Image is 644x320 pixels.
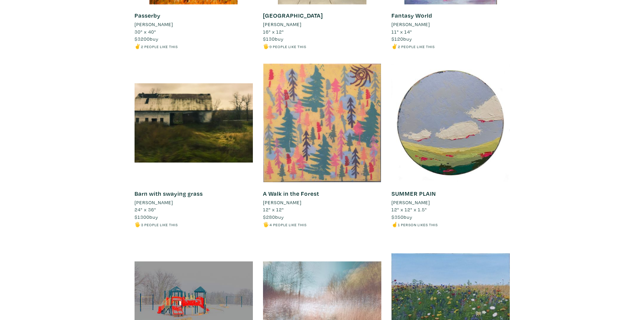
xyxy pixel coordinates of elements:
[391,21,510,28] a: [PERSON_NAME]
[263,199,381,206] a: [PERSON_NAME]
[135,190,203,197] a: Barn with swaying grass
[263,221,381,228] li: 🖐️
[391,36,412,42] span: buy
[135,28,156,35] span: 30" x 40"
[135,214,149,220] span: $1300
[263,36,275,42] span: $130
[263,199,302,206] li: [PERSON_NAME]
[391,21,430,28] li: [PERSON_NAME]
[391,214,404,220] span: $350
[135,199,253,206] a: [PERSON_NAME]
[135,206,156,213] span: 24" x 36"
[135,12,161,19] a: Passerby
[391,221,510,228] li: ☝️
[263,12,323,19] a: [GEOGRAPHIC_DATA]
[263,190,319,197] a: A Walk in the Forest
[263,21,381,28] a: [PERSON_NAME]
[269,44,306,49] small: 9 people like this
[263,21,302,28] li: [PERSON_NAME]
[135,21,173,28] li: [PERSON_NAME]
[391,199,430,206] li: [PERSON_NAME]
[263,214,275,220] span: $280
[135,36,159,42] span: buy
[135,199,173,206] li: [PERSON_NAME]
[391,43,510,50] li: ✌️
[135,214,158,220] span: buy
[391,12,432,19] a: Fantasy World
[135,43,253,50] li: ✌️
[391,190,436,197] a: SUMMER PLAIN
[135,221,253,228] li: 🖐️
[263,28,284,35] span: 16" x 12"
[391,28,412,35] span: 11" x 14"
[398,44,435,49] small: 2 people like this
[263,36,284,42] span: buy
[263,43,381,50] li: 🖐️
[135,36,150,42] span: $3200
[269,222,307,227] small: 4 people like this
[391,206,427,213] span: 12" x 12" x 1.5"
[391,199,510,206] a: [PERSON_NAME]
[398,222,438,227] small: 1 person likes this
[141,44,178,49] small: 2 people like this
[263,206,284,213] span: 12" x 12"
[391,36,403,42] span: $120
[263,214,284,220] span: buy
[391,214,412,220] span: buy
[141,222,178,227] small: 3 people like this
[135,21,253,28] a: [PERSON_NAME]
